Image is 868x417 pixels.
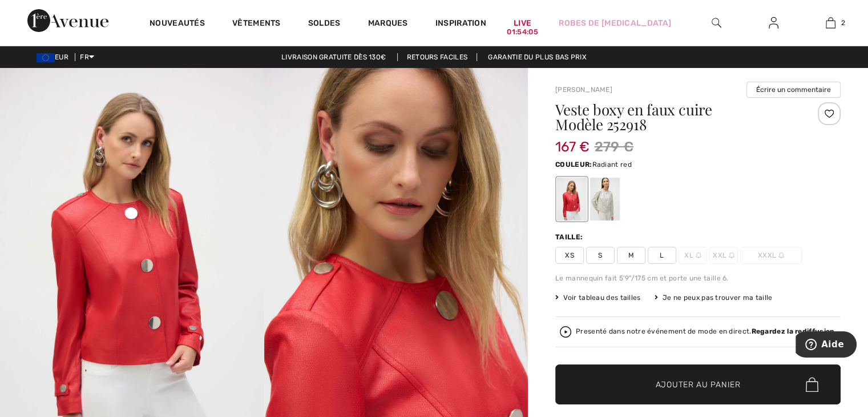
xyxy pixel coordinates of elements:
img: Regardez la rediffusion [560,326,571,338]
span: Couleur: [555,161,592,169]
span: XXXL [740,247,802,264]
img: Euro [37,53,55,62]
span: XXL [709,247,738,264]
span: L [648,247,676,264]
span: EUR [37,53,73,61]
a: Live01:54:05 [514,17,531,29]
span: 279 € [595,137,634,157]
span: 167 € [555,127,590,155]
span: Ajouter au panier [656,379,741,391]
a: Retours faciles [397,53,478,61]
iframe: Ouvre un widget dans lequel vous pouvez trouver plus d’informations [796,331,857,360]
div: Radiant red [557,178,587,220]
span: XS [555,247,584,264]
a: Livraison gratuite dès 130€ [272,53,395,61]
span: Voir tableau des tailles [555,292,641,303]
a: Nouveautés [150,18,205,30]
a: Garantie du plus bas prix [479,53,596,61]
div: Moonstone [590,178,620,220]
a: [PERSON_NAME] [555,86,612,94]
span: S [586,247,615,264]
img: ring-m.svg [778,252,784,258]
img: ring-m.svg [696,252,701,258]
span: Radiant red [592,161,631,169]
div: Presenté dans notre événement de mode en direct. [576,328,834,335]
h1: Veste boxy en faux cuire Modèle 252918 [555,102,793,132]
span: Inspiration [435,18,486,30]
div: Le mannequin fait 5'9"/175 cm et porte une taille 6. [555,273,841,283]
div: Je ne peux pas trouver ma taille [655,292,773,303]
img: Mon panier [826,16,835,30]
a: Robes de [MEDICAL_DATA] [559,17,671,29]
a: Marques [368,18,408,30]
div: 01:54:05 [507,27,538,38]
img: Mes infos [769,16,778,30]
span: FR [80,53,94,61]
a: Vêtements [232,18,281,30]
span: 2 [841,18,845,28]
a: Soldes [308,18,341,30]
a: 2 [802,16,858,30]
button: Écrire un commentaire [746,82,841,98]
span: XL [679,247,707,264]
img: Bag.svg [806,377,818,392]
img: recherche [712,16,721,30]
img: 1ère Avenue [27,9,108,32]
span: M [617,247,645,264]
a: Se connecter [760,16,788,30]
strong: Regardez la rediffusion [751,327,834,335]
button: Ajouter au panier [555,364,841,404]
img: ring-m.svg [729,252,734,258]
div: Taille: [555,232,585,242]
